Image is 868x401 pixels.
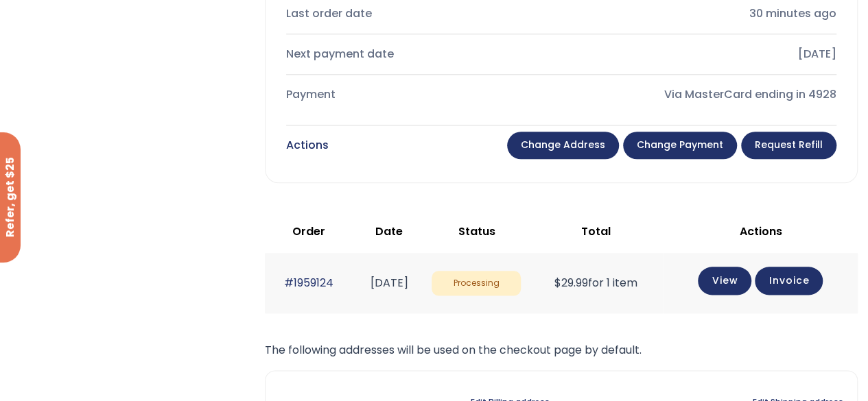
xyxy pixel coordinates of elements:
[284,275,333,291] a: #1959124
[581,223,611,239] span: Total
[375,223,403,239] span: Date
[265,341,858,360] p: The following addresses will be used on the checkout page by default.
[572,4,836,23] div: 30 minutes ago
[286,4,550,23] div: Last order date
[507,132,619,159] a: Change address
[572,85,836,104] div: Via MasterCard ending in 4928
[286,136,329,155] div: Actions
[739,223,782,239] span: Actions
[458,223,495,239] span: Status
[286,85,550,104] div: Payment
[572,45,836,64] div: [DATE]
[698,267,751,295] a: View
[528,253,664,313] td: for 1 item
[741,132,836,159] a: Request Refill
[755,267,823,295] a: Invoice
[623,132,737,159] a: Change payment
[432,271,521,296] span: Processing
[292,223,325,239] span: Order
[370,275,408,291] time: [DATE]
[286,45,550,64] div: Next payment date
[554,275,561,291] span: $
[554,275,588,291] span: 29.99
